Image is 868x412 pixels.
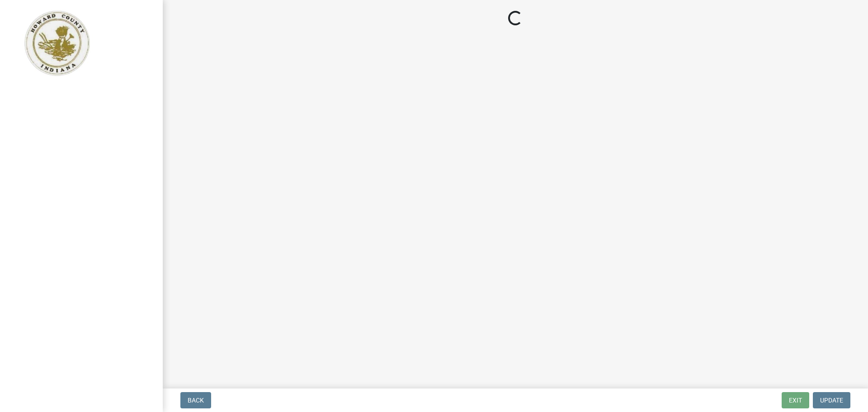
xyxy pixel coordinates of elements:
[180,392,211,408] button: Back
[820,397,843,404] span: Update
[813,392,850,408] button: Update
[188,397,204,404] span: Back
[782,392,809,408] button: Exit
[18,9,95,77] img: Howard County, Indiana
